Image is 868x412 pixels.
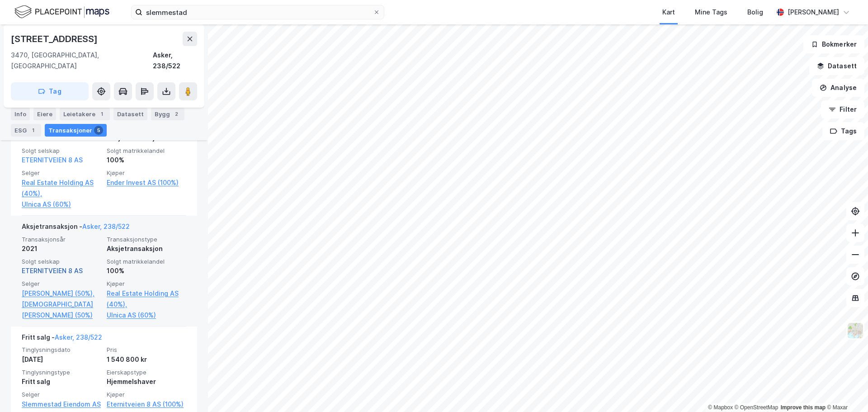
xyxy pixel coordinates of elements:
[107,155,186,166] div: 100%
[55,333,102,341] a: Asker, 238/522
[11,82,89,100] button: Tag
[107,265,186,276] div: 100%
[747,7,763,18] div: Bolig
[22,147,101,155] span: Solgt selskap
[107,354,186,365] div: 1 540 800 kr
[22,346,101,354] span: Tinglysningsdato
[107,310,186,321] a: Ulnica AS (60%)
[812,79,864,97] button: Analyse
[22,288,101,299] a: [PERSON_NAME] (50%),
[22,280,101,288] span: Selger
[14,4,109,20] img: logo.f888ab2527a4732fd821a326f86c7f29.svg
[107,391,186,398] span: Kjøper
[823,369,868,412] div: Kontrollprogram for chat
[662,7,675,18] div: Kart
[809,57,864,75] button: Datasett
[113,108,147,120] div: Datasett
[172,109,181,118] div: 2
[107,243,186,254] div: Aksjetransaksjon
[107,236,186,243] span: Transaksjonstype
[781,404,826,411] a: Improve this map
[735,404,778,411] a: OpenStreetMap
[107,369,186,376] span: Eierskapstype
[823,369,868,412] iframe: Chat Widget
[788,7,839,18] div: [PERSON_NAME]
[107,147,186,155] span: Solgt matrikkelandel
[107,288,186,310] a: Real Estate Holding AS (40%),
[107,399,186,410] a: Eternitveien 8 AS (100%)
[22,332,102,346] div: Fritt salg -
[28,126,38,135] div: 1
[22,221,130,236] div: Aksjetransaksjon -
[22,199,101,210] a: Ulnica AS (60%)
[22,243,101,254] div: 2021
[22,299,101,321] a: [DEMOGRAPHIC_DATA][PERSON_NAME] (50%)
[107,177,186,188] a: Ender Invest AS (100%)
[22,258,101,265] span: Solgt selskap
[708,404,733,411] a: Mapbox
[821,100,864,118] button: Filter
[107,169,186,177] span: Kjøper
[695,7,727,18] div: Mine Tags
[22,177,101,199] a: Real Estate Holding AS (40%),
[60,108,110,120] div: Leietakere
[11,124,41,137] div: ESG
[94,126,103,135] div: 5
[22,369,101,376] span: Tinglysningstype
[142,5,373,19] input: Søk på adresse, matrikkel, gårdeiere, leietakere eller personer
[45,124,107,137] div: Transaksjoner
[107,376,186,387] div: Hjemmelshaver
[107,258,186,265] span: Solgt matrikkelandel
[803,35,864,53] button: Bokmerker
[822,122,864,140] button: Tags
[22,354,101,365] div: [DATE]
[22,376,101,387] div: Fritt salg
[107,346,186,354] span: Pris
[97,109,106,118] div: 1
[11,108,30,120] div: Info
[22,156,83,164] a: ETERNITVEIEN 8 AS
[151,108,184,120] div: Bygg
[22,169,101,177] span: Selger
[11,32,99,46] div: [STREET_ADDRESS]
[107,280,186,288] span: Kjøper
[22,236,101,243] span: Transaksjonsår
[153,50,197,71] div: Asker, 238/522
[22,391,101,398] span: Selger
[847,322,864,339] img: Z
[11,50,153,71] div: 3470, [GEOGRAPHIC_DATA], [GEOGRAPHIC_DATA]
[22,267,83,275] a: ETERNITVEIEN 8 AS
[82,223,130,230] a: Asker, 238/522
[33,108,56,120] div: Eiere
